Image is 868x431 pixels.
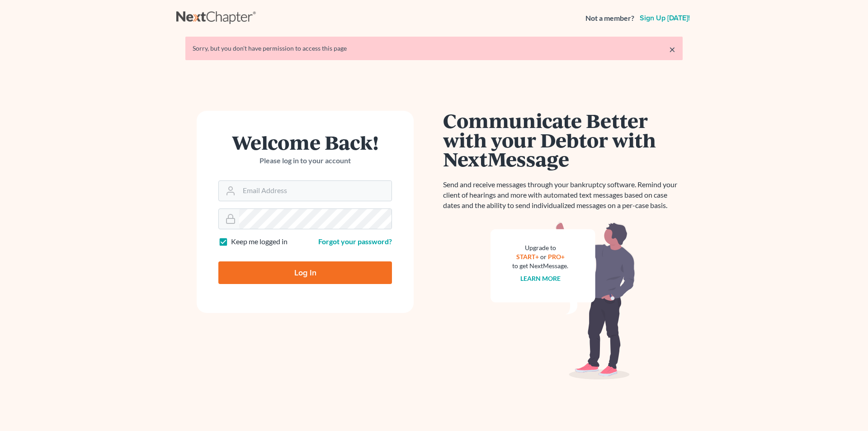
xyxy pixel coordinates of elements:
div: to get NextMessage. [512,261,568,270]
a: Learn more [520,275,561,282]
label: Keep me logged in [231,237,288,247]
strong: Not a member? [585,13,634,24]
h1: Communicate Better with your Debtor with NextMessage [443,111,683,169]
img: nextmessage_bg-59042aed3d76b12b5cd301f8e5b87938c9018125f34e5fa2b7a6b67550977c72.svg [491,222,635,380]
a: × [669,44,675,55]
a: Sign up [DATE]! [638,14,692,22]
p: Send and receive messages through your bankruptcy software. Remind your client of hearings and mo... [443,180,683,211]
a: Forgot your password? [318,237,392,246]
div: Upgrade to [512,243,568,252]
p: Please log in to your account [218,156,392,166]
input: Log In [218,261,392,284]
a: START+ [516,253,539,260]
h1: Welcome Back! [218,133,392,152]
a: PRO+ [548,253,565,260]
input: Email Address [239,181,392,201]
div: Sorry, but you don't have permission to access this page [193,44,675,53]
span: or [540,253,547,260]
